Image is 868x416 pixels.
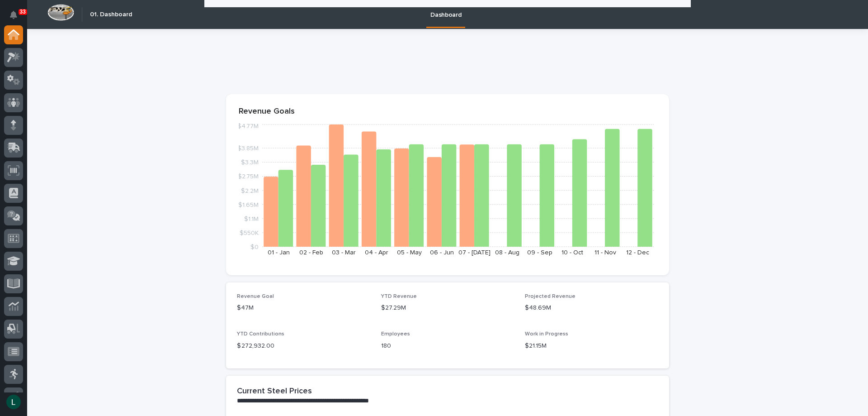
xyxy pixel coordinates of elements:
[525,303,658,313] p: $48.69M
[47,4,74,21] img: Workspace Logo
[90,11,132,19] h2: 01. Dashboard
[430,249,454,256] text: 06 - Jun
[381,294,417,299] span: YTD Revenue
[237,145,259,152] tspan: $3.85M
[11,11,23,25] div: Notifications33
[268,249,290,256] text: 01 - Jan
[458,249,491,256] text: 07 - [DATE]
[241,159,259,166] tspan: $3.3M
[237,331,284,337] span: YTD Contributions
[237,387,312,397] h2: Current Steel Prices
[239,107,656,117] p: Revenue Goals
[594,249,616,256] text: 11 - Nov
[365,249,388,256] text: 04 - Apr
[332,249,356,256] text: 03 - Mar
[381,331,410,337] span: Employees
[238,201,259,208] tspan: $1.65M
[250,244,259,250] tspan: $0
[244,215,259,222] tspan: $1.1M
[626,249,649,256] text: 12 - Dec
[381,341,514,351] p: 180
[238,173,259,180] tspan: $2.75M
[527,249,552,256] text: 09 - Sep
[381,303,514,313] p: $27.29M
[525,331,568,337] span: Work in Progress
[20,9,26,15] p: 33
[561,249,583,256] text: 10 - Oct
[397,249,422,256] text: 05 - May
[241,187,259,194] tspan: $2.2M
[525,294,576,299] span: Projected Revenue
[237,123,259,129] tspan: $4.77M
[4,5,23,24] button: Notifications
[495,249,519,256] text: 08 - Aug
[237,341,370,351] p: $ 272,932.00
[525,341,658,351] p: $21.15M
[240,230,259,236] tspan: $550K
[237,303,370,313] p: $47M
[4,392,23,411] button: users-avatar
[237,294,274,299] span: Revenue Goal
[299,249,323,256] text: 02 - Feb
